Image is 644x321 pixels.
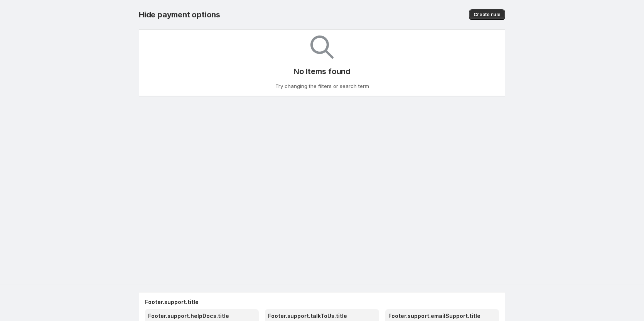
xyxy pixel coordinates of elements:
h3: Footer.support.emailSupport.title [388,312,482,320]
p: No Items found [293,67,351,76]
h3: Footer.support.helpDocs.title [148,312,233,320]
h3: Footer.support.talkToUs.title [268,312,351,320]
img: Empty search results [310,35,334,59]
span: Create rule [474,12,501,18]
h2: Footer.support.title [145,298,499,306]
span: Hide payment options [139,10,220,19]
p: Try changing the filters or search term [275,82,369,90]
button: Create rule [469,9,505,20]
